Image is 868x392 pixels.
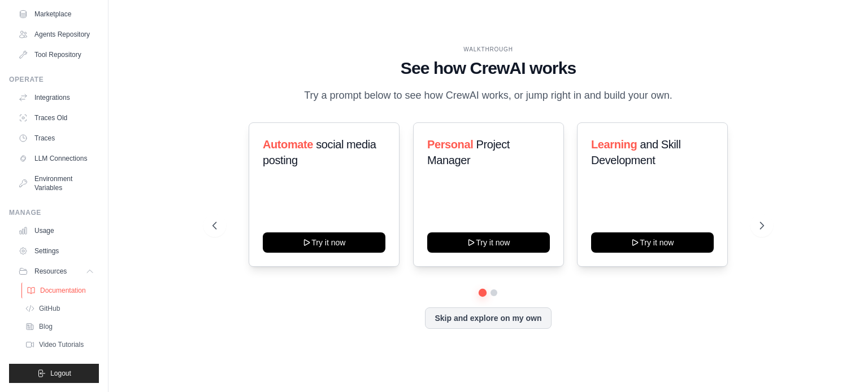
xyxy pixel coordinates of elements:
[14,129,99,147] a: Traces
[263,138,376,166] span: social media posting
[212,45,764,54] div: WALKTHROUGH
[9,75,99,84] div: Operate
[14,25,99,43] a: Agents Repository
[9,364,99,383] button: Logout
[14,46,99,64] a: Tool Repository
[39,340,84,349] span: Video Tutorials
[212,58,764,78] h1: See how CrewAI works
[591,138,680,166] span: and Skill Development
[14,242,99,260] a: Settings
[20,337,99,353] a: Video Tutorials
[14,89,99,107] a: Integrations
[14,5,99,23] a: Marketplace
[50,369,71,378] span: Logout
[39,322,53,331] span: Blog
[14,222,99,240] a: Usage
[21,283,100,298] a: Documentation
[34,267,67,276] span: Resources
[263,138,313,151] span: Automate
[425,307,551,329] button: Skip and explore on my own
[20,319,99,334] a: Blog
[14,149,99,168] a: LLM Connections
[39,304,60,313] span: GitHub
[9,208,99,217] div: Manage
[14,109,99,127] a: Traces Old
[427,138,473,151] span: Personal
[591,232,714,253] button: Try it now
[263,232,385,253] button: Try it now
[40,286,86,295] span: Documentation
[14,262,99,280] button: Resources
[427,138,510,166] span: Project Manager
[427,232,550,253] button: Try it now
[14,170,99,197] a: Environment Variables
[298,87,678,104] p: Try a prompt below to see how CrewAI works, or jump right in and build your own.
[20,301,99,316] a: GitHub
[591,138,637,151] span: Learning
[811,338,868,392] iframe: Chat Widget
